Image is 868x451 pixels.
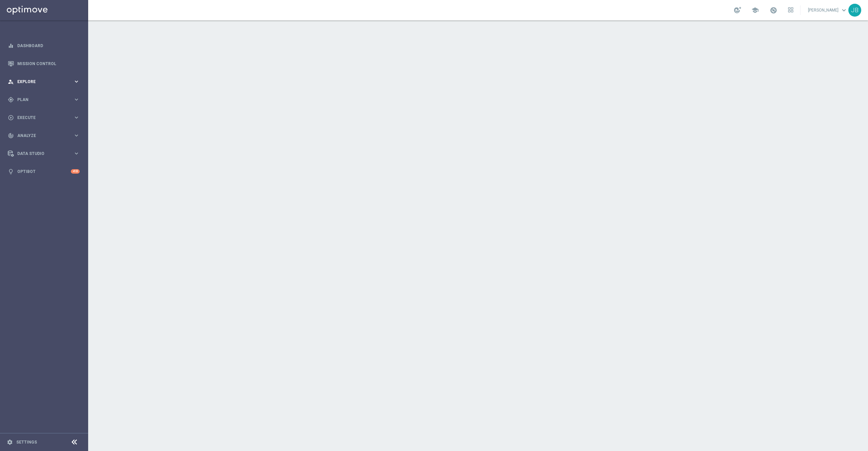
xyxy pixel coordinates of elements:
button: equalizer Dashboard [7,43,80,48]
a: Dashboard [17,37,80,55]
div: Optibot [8,162,80,180]
span: school [751,6,759,14]
div: JB [848,4,861,17]
button: Mission Control [7,61,80,66]
a: Settings [16,440,37,444]
button: lightbulb Optibot +10 [7,169,80,174]
div: Plan [8,97,73,103]
i: keyboard_arrow_right [73,150,80,157]
span: Execute [17,116,73,120]
div: Analyze [8,133,73,139]
div: Data Studio [8,151,73,157]
i: play_circle_outline [8,115,14,121]
button: person_search Explore keyboard_arrow_right [7,79,80,84]
i: track_changes [8,133,14,139]
i: gps_fixed [8,97,14,103]
i: keyboard_arrow_right [73,132,80,139]
button: gps_fixed Plan keyboard_arrow_right [7,97,80,102]
button: track_changes Analyze keyboard_arrow_right [7,133,80,138]
i: lightbulb [8,169,14,175]
div: Mission Control [8,55,80,73]
div: +10 [71,169,80,174]
i: keyboard_arrow_right [73,96,80,103]
div: Dashboard [8,37,80,55]
a: [PERSON_NAME]keyboard_arrow_down [807,5,848,15]
i: person_search [8,79,14,85]
i: keyboard_arrow_right [73,114,80,121]
span: keyboard_arrow_down [840,6,848,14]
span: Analyze [17,134,73,138]
span: Explore [17,80,73,84]
i: equalizer [8,43,14,49]
button: play_circle_outline Execute keyboard_arrow_right [7,115,80,120]
a: Mission Control [17,55,80,73]
div: Explore [8,79,73,85]
div: Execute [8,115,73,121]
i: settings [7,439,13,445]
span: Plan [17,98,73,102]
a: Optibot [17,162,71,180]
button: Data Studio keyboard_arrow_right [7,151,80,156]
span: Data Studio [17,152,73,156]
i: keyboard_arrow_right [73,78,80,85]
